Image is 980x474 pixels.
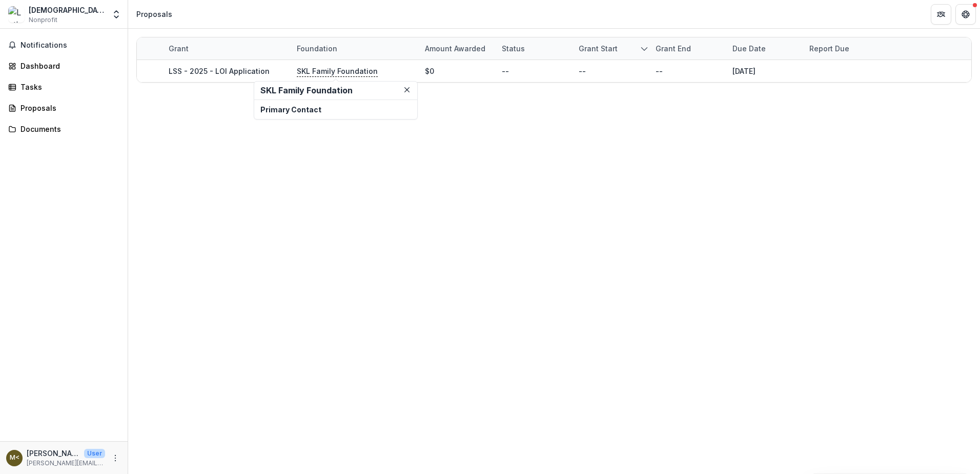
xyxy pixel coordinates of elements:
p: User [84,449,105,458]
div: $0 [425,66,434,76]
a: Dashboard [4,57,124,74]
div: Status [496,37,573,60]
div: Due Date [726,37,803,60]
svg: sorted descending [640,45,648,53]
div: -- [656,66,663,76]
p: Primary Contact [260,104,411,115]
a: Documents [4,121,124,137]
div: Report Due [803,37,880,60]
button: Partners [931,4,951,25]
nav: breadcrumb [132,7,176,22]
button: Close [401,84,413,96]
button: Notifications [4,37,124,53]
div: Dashboard [21,61,115,71]
div: Grant end [649,37,726,60]
div: Documents [21,124,115,134]
a: Proposals [4,100,124,116]
div: [DATE] [732,66,756,76]
div: Megan Thienes <megan.thienes@lssmn.org> [10,455,19,461]
div: Amount awarded [419,37,496,60]
button: Get Help [955,4,976,25]
h2: SKL Family Foundation [260,86,411,95]
a: LSS - 2025 - LOI Application [169,67,270,75]
div: [DEMOGRAPHIC_DATA] Social Service of [US_STATE] [29,5,105,15]
div: Tasks [21,82,115,92]
p: [PERSON_NAME][EMAIL_ADDRESS][PERSON_NAME][DOMAIN_NAME] [27,459,105,468]
div: Status [496,43,531,54]
div: Amount awarded [419,43,492,54]
img: Lutheran Social Service of Minnesota [8,6,25,23]
div: Proposals [21,103,115,113]
button: More [109,452,121,464]
div: Grant start [573,37,649,60]
div: Grant [162,37,291,60]
p: [PERSON_NAME] <[PERSON_NAME][EMAIL_ADDRESS][PERSON_NAME][DOMAIN_NAME]> [27,448,80,459]
div: Due Date [726,43,772,54]
button: Open entity switcher [109,4,124,25]
div: -- [579,66,586,76]
div: Report Due [803,43,855,54]
div: -- [502,66,509,76]
div: Proposals [136,9,172,19]
div: Foundation [291,37,419,60]
span: Nonprofit [29,15,57,25]
a: Tasks [4,78,124,95]
span: Notifications [21,41,119,50]
div: Foundation [291,43,343,54]
div: Grant end [649,43,697,54]
div: Grant start [573,43,624,54]
div: Grant [162,43,195,54]
p: SKL Family Foundation [297,66,378,77]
